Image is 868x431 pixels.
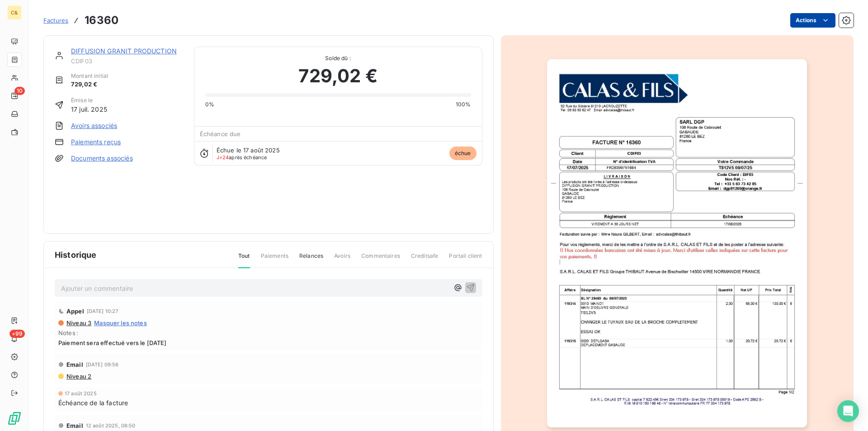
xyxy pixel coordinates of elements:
[66,319,91,327] span: Niveau 3
[298,62,377,90] span: 729,02 €
[66,422,83,429] span: Email
[547,59,807,427] img: invoice_thumbnail
[87,308,118,314] span: [DATE] 10:27
[43,17,68,24] span: Factures
[299,252,323,267] span: Relances
[449,147,476,160] span: échue
[85,12,118,28] h3: 16360
[71,47,177,55] a: DIFFUSION GRANIT PRODUCTION
[94,319,147,327] span: Masquer les notes
[58,398,128,407] span: Échéance de la facture
[217,155,267,160] span: après échéance
[58,339,479,346] span: Paiement sera effectué vers le [DATE]
[71,96,107,104] span: Émise le
[58,329,479,336] span: Notes :
[71,80,108,89] span: 729,02 €
[361,252,400,267] span: Commentaires
[837,400,859,422] div: Open Intercom Messenger
[65,391,97,396] span: 17 août 2025
[7,5,22,20] div: C&
[14,87,25,95] span: 10
[71,104,107,114] span: 17 juil. 2025
[71,57,183,65] span: CDIF03
[55,249,97,261] span: Historique
[205,54,471,62] span: Solde dû :
[261,252,288,267] span: Paiements
[205,100,214,109] span: 0%
[71,72,108,80] span: Montant initial
[71,154,133,163] a: Documents associés
[456,100,471,109] span: 100%
[86,423,136,428] span: 12 août 2025, 08:50
[71,137,121,147] a: Paiements reçus
[217,154,229,161] span: J+24
[66,308,84,315] span: Appel
[86,362,119,367] span: [DATE] 09:56
[9,330,25,338] span: +99
[790,13,835,28] button: Actions
[66,373,91,380] span: Niveau 2
[71,121,117,130] a: Avoirs associés
[238,252,250,268] span: Tout
[7,411,22,426] img: Logo LeanPay
[200,130,241,137] span: Échéance due
[334,252,350,267] span: Avoirs
[449,252,482,267] span: Portail client
[66,361,83,368] span: Email
[43,16,68,25] a: Factures
[217,147,280,154] span: Échue le 17 août 2025
[411,252,439,267] span: Creditsafe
